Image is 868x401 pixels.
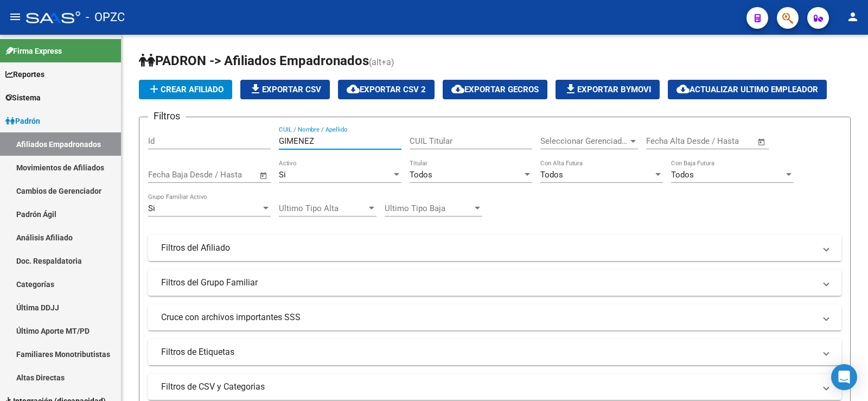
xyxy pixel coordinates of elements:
mat-icon: cloud_download [347,82,360,96]
span: Ultimo Tipo Baja [385,203,473,213]
mat-panel-title: Filtros del Grupo Familiar [161,277,815,289]
mat-icon: file_download [564,82,577,96]
input: End date [691,136,744,146]
span: Exportar CSV 2 [347,85,426,94]
mat-icon: cloud_download [451,82,464,96]
span: Exportar Bymovi [564,85,651,94]
span: Todos [671,170,694,180]
span: Exportar GECROS [451,85,539,94]
mat-icon: menu [9,10,22,23]
span: Ultimo Tipo Alta [279,203,367,213]
span: Padrón [5,115,40,127]
input: End date [193,170,246,180]
mat-expansion-panel-header: Filtros del Grupo Familiar [148,270,841,296]
button: Exportar CSV 2 [338,80,435,99]
span: Reportes [5,68,44,80]
mat-panel-title: Filtros de CSV y Categorias [161,381,815,393]
span: Todos [410,170,432,180]
div: Open Intercom Messenger [831,364,857,390]
button: Crear Afiliado [139,80,232,99]
span: (alt+a) [369,57,394,67]
h3: Filtros [148,109,186,124]
button: Exportar GECROS [443,80,547,99]
mat-icon: file_download [249,82,262,96]
mat-icon: cloud_download [676,82,690,96]
mat-panel-title: Filtros del Afiliado [161,242,815,254]
span: Seleccionar Gerenciador [540,136,628,146]
span: Todos [540,170,563,180]
mat-expansion-panel-header: Filtros del Afiliado [148,235,841,261]
button: Actualizar ultimo Empleador [668,80,827,99]
mat-expansion-panel-header: Cruce con archivos importantes SSS [148,304,841,330]
mat-panel-title: Cruce con archivos importantes SSS [161,311,815,323]
span: - OPZC [86,5,125,29]
span: Crear Afiliado [148,85,224,94]
mat-icon: add [148,82,161,96]
span: Si [148,203,155,213]
mat-panel-title: Filtros de Etiquetas [161,346,815,358]
span: Actualizar ultimo Empleador [676,85,818,94]
span: Sistema [5,92,41,104]
mat-expansion-panel-header: Filtros de CSV y Categorias [148,374,841,400]
span: Exportar CSV [249,85,321,94]
input: Start date [646,136,681,146]
span: Firma Express [5,45,62,57]
input: Start date [148,170,183,180]
span: Si [279,170,286,180]
mat-icon: person [846,10,859,23]
button: Open calendar [258,169,270,182]
span: PADRON -> Afiliados Empadronados [139,53,369,68]
button: Exportar Bymovi [556,80,660,99]
button: Exportar CSV [240,80,330,99]
mat-expansion-panel-header: Filtros de Etiquetas [148,339,841,365]
button: Open calendar [756,136,768,148]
